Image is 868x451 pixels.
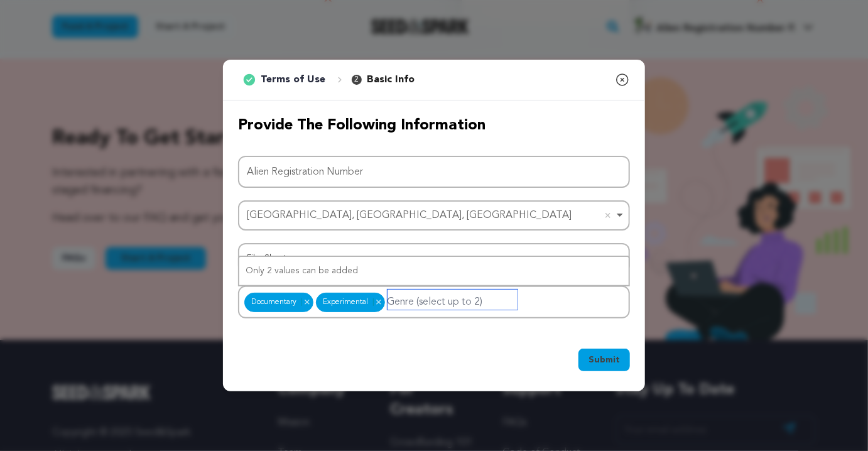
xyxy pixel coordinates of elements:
input: Project Name [238,156,630,188]
p: Basic Info [367,72,415,87]
button: Remove item: '7' [301,298,312,306]
div: Only 2 values can be added [239,257,629,285]
div: Experimental [316,293,385,313]
div: [GEOGRAPHIC_DATA], [GEOGRAPHIC_DATA], [GEOGRAPHIC_DATA] [247,207,614,225]
button: Remove item: '408' [373,298,384,306]
p: Terms of Use [261,72,325,87]
span: 2 [352,75,362,85]
span: Submit [589,354,620,366]
button: Remove item: 'ChIJ7cv00DwsDogRAMDACa2m4K8' [602,209,614,222]
div: Documentary [244,293,313,313]
button: Submit [578,349,630,371]
input: Genre (select up to 2) [388,290,518,310]
h2: Provide the following information [238,116,630,136]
